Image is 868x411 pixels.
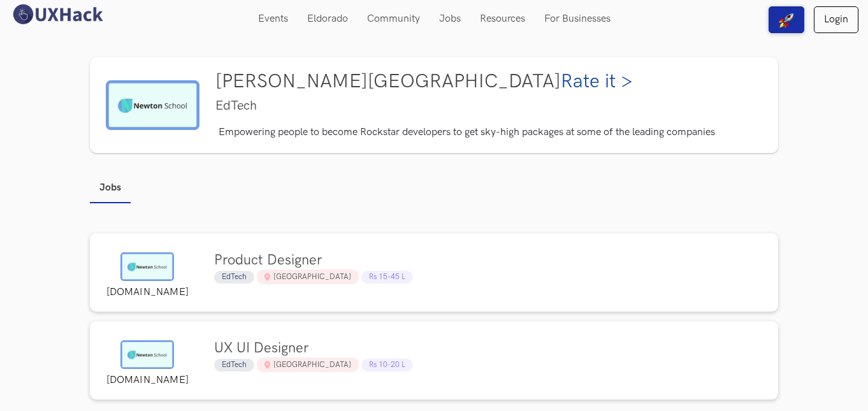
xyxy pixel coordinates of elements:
label: [DOMAIN_NAME] [99,286,195,299]
label: [DOMAIN_NAME] [99,374,195,387]
span: Rs 15-45 L [361,271,413,284]
a: For Businesses [535,6,620,31]
p: Empowering people to become Rockstar developers to get sky-high packages at some of the leading c... [219,125,715,140]
img: UXHack logo [10,3,105,25]
a: Community [358,6,430,31]
img: Newton School logo [120,252,174,281]
span: EdTech [214,359,254,371]
h4: EdTech [215,98,633,113]
a: Resources [470,6,535,31]
a: Newton School logo[DOMAIN_NAME]UX UI DesignerEdTech [GEOGRAPHIC_DATA] Rs 10-20 L [99,321,769,400]
a: Newton School logo[DOMAIN_NAME]Product DesignerEdTech [GEOGRAPHIC_DATA] Rs 15-45 L [99,233,769,312]
img: rocket [779,13,794,28]
a: Jobs [430,6,470,31]
img: Newton School logo [120,340,174,369]
span: [GEOGRAPHIC_DATA] [257,357,359,372]
img: location_pin.png [264,273,270,281]
a: Rate it > [561,70,633,93]
a: Jobs [90,175,131,203]
a: Login [814,6,858,33]
span: Rs 10-20 L [361,359,413,371]
span: EdTech [214,271,254,284]
h3: [PERSON_NAME][GEOGRAPHIC_DATA] [215,70,633,93]
h4: UX UI Designer [214,340,413,357]
a: Eldorado [298,6,358,31]
h4: Product Designer [214,252,413,269]
span: [GEOGRAPHIC_DATA] [257,270,359,284]
a: Events [249,6,298,31]
img: Newton School logo [106,80,199,130]
img: location_pin.png [264,361,270,369]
